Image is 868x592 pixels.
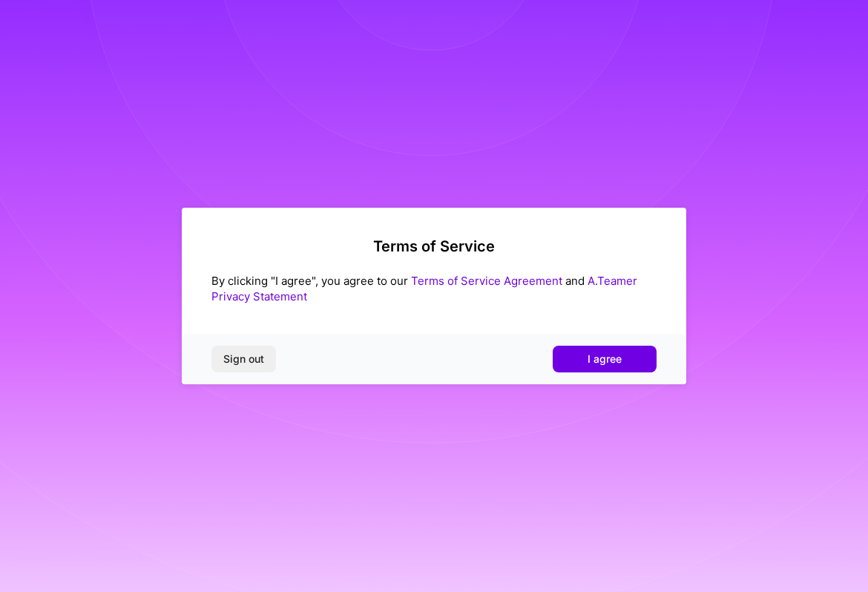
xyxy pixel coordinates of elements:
[211,346,276,372] button: Sign out
[588,352,622,366] span: I agree
[553,346,657,372] button: I agree
[211,237,657,255] h2: Terms of Service
[223,352,264,366] span: Sign out
[211,273,657,304] div: By clicking "I agree", you agree to our and
[411,274,562,288] a: Terms of Service Agreement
